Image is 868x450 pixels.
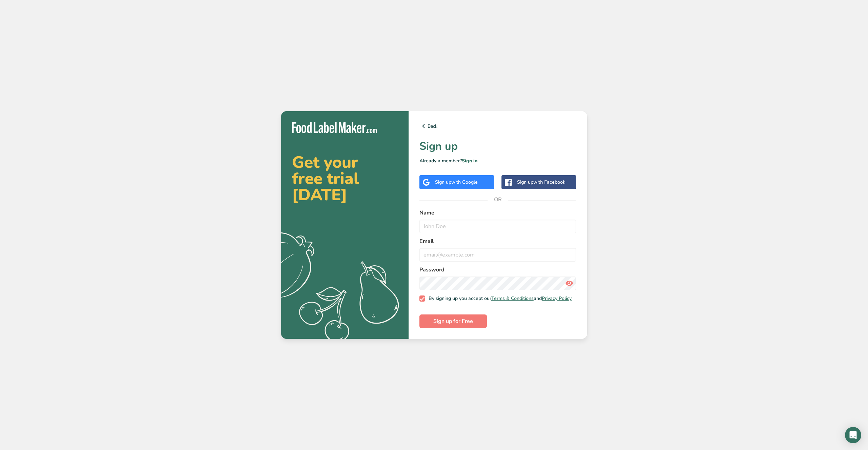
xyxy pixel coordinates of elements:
p: Already a member? [419,157,576,164]
span: By signing up you accept our and [425,295,572,302]
input: John Doe [419,220,576,233]
a: Back [419,122,576,130]
label: Name [419,209,576,217]
span: Sign up for Free [433,317,473,325]
label: Password [419,266,576,274]
div: Open Intercom Messenger [845,427,861,443]
label: Email [419,237,576,245]
span: OR [488,189,508,210]
span: with Google [451,179,478,185]
img: Food Label Maker [292,122,377,133]
a: Sign in [462,158,477,164]
h1: Sign up [419,138,576,155]
a: Terms & Conditions [491,295,534,302]
button: Sign up for Free [419,314,487,328]
input: email@example.com [419,248,576,262]
h2: Get your free trial [DATE] [292,154,398,203]
a: Privacy Policy [542,295,572,302]
span: with Facebook [533,179,565,185]
div: Sign up [517,179,565,186]
div: Sign up [435,179,478,186]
